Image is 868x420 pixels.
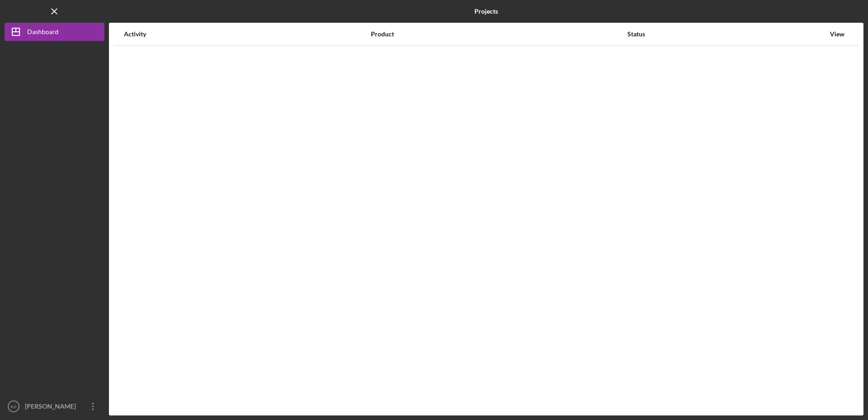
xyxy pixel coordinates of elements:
[27,23,59,43] div: Dashboard
[23,397,82,418] div: [PERSON_NAME]
[371,30,626,38] div: Product
[5,23,104,41] button: Dashboard
[5,397,104,415] button: KA[PERSON_NAME]
[826,30,848,38] div: View
[11,404,17,409] text: KA
[124,30,370,38] div: Activity
[627,30,825,38] div: Status
[474,8,498,15] b: Projects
